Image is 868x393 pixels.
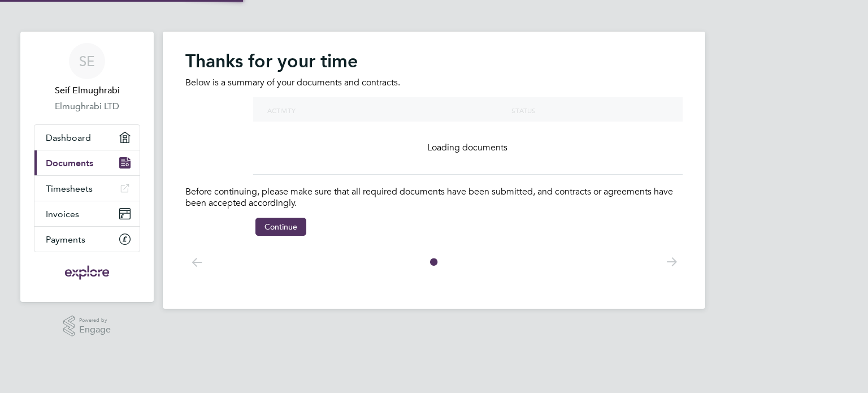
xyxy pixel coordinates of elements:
[34,150,140,175] a: Documents
[46,209,79,219] span: Invoices
[185,186,683,210] p: Before continuing, please make sure that all required documents have been submitted, and contract...
[34,125,140,150] a: Dashboard
[34,100,140,113] a: Elmughrabi LTD
[79,316,111,325] span: Powered by
[185,50,683,72] h2: Thanks for your time
[46,234,85,245] span: Payments
[63,316,111,337] a: Powered byEngage
[79,54,95,68] span: SE
[46,132,91,143] span: Dashboard
[34,227,140,252] a: Payments
[185,77,683,89] p: Below is a summary of your documents and contracts.
[255,218,306,236] button: Continue
[64,264,111,282] img: exploregroup-logo-retina.png
[46,183,93,194] span: Timesheets
[34,264,140,282] a: Go to home page
[34,176,140,201] a: Timesheets
[34,84,140,97] span: Seif Elmughrabi
[46,158,93,169] span: Documents
[79,325,111,335] span: Engage
[34,201,140,226] a: Invoices
[20,32,154,302] nav: Main navigation
[34,43,140,97] a: SESeif Elmughrabi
